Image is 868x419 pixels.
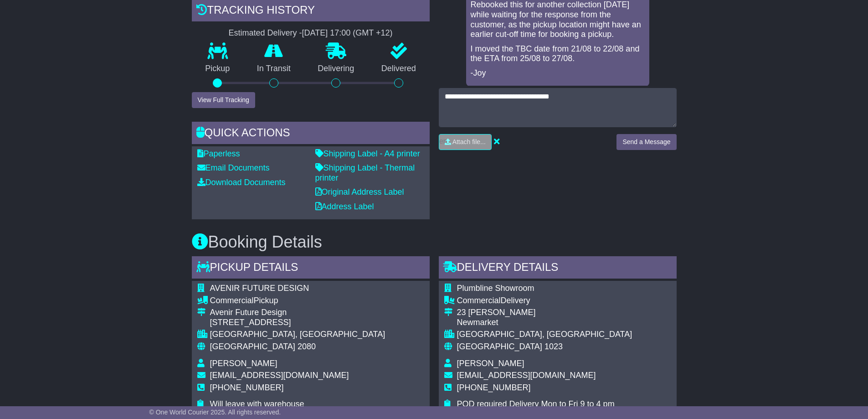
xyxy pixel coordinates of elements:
div: 23 [PERSON_NAME] [457,308,632,318]
span: [PHONE_NUMBER] [210,383,284,392]
span: Plumbline Showroom [457,284,534,293]
span: [GEOGRAPHIC_DATA] [210,342,295,351]
div: [STREET_ADDRESS] [210,318,385,328]
span: [PERSON_NAME] [457,359,524,368]
a: Email Documents [197,163,270,172]
div: Estimated Delivery - [192,28,430,38]
p: I moved the TBC date from 21/08 to 22/08 and the ETA from 25/08 to 27/08. [471,44,645,64]
div: Avenir Future Design [210,308,385,318]
a: Paperless [197,149,240,158]
span: Commercial [457,296,501,305]
button: Send a Message [616,134,676,150]
p: -Joy [471,68,645,78]
div: [GEOGRAPHIC_DATA], [GEOGRAPHIC_DATA] [210,330,385,340]
p: Pickup [192,64,244,74]
div: [GEOGRAPHIC_DATA], [GEOGRAPHIC_DATA] [457,330,632,340]
div: Quick Actions [192,122,430,146]
span: [EMAIL_ADDRESS][DOMAIN_NAME] [210,371,349,380]
span: 1023 [544,342,563,351]
span: [PHONE_NUMBER] [457,383,531,392]
p: Delivering [304,64,368,74]
span: [EMAIL_ADDRESS][DOMAIN_NAME] [457,371,596,380]
h3: Booking Details [192,233,677,251]
a: Address Label [315,202,374,211]
p: Delivered [368,64,430,74]
span: Commercial [210,296,254,305]
span: POD required Delivery Mon to Fri 9 to 4 pm [457,399,615,409]
span: 2080 [298,342,316,351]
a: Shipping Label - Thermal printer [315,163,415,182]
a: Download Documents [197,178,286,187]
span: [GEOGRAPHIC_DATA] [457,342,542,351]
a: Shipping Label - A4 printer [315,149,420,158]
div: Delivery Details [439,256,677,281]
div: [DATE] 17:00 (GMT +12) [302,28,393,38]
div: Newmarket [457,318,632,328]
span: Will leave with warehouse [210,399,304,409]
div: Pickup Details [192,256,430,281]
button: View Full Tracking [192,92,255,108]
div: Pickup [210,296,385,306]
span: [PERSON_NAME] [210,359,277,368]
p: In Transit [243,64,304,74]
div: Delivery [457,296,632,306]
a: Original Address Label [315,187,404,197]
span: AVENIR FUTURE DESIGN [210,284,309,293]
span: © One World Courier 2025. All rights reserved. [149,409,281,416]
